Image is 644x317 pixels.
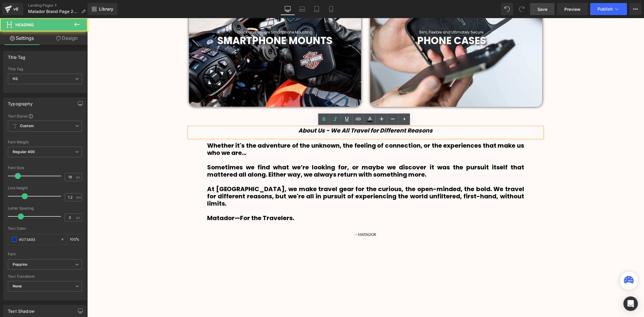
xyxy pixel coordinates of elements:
[28,3,90,8] a: Landing Pages
[283,12,446,16] h1: Slim, Flexible and Ultimately Secure.
[8,98,33,106] div: Typography
[330,15,399,30] b: PHONE CASES
[13,262,27,267] i: Poppins
[8,226,82,231] div: Text Color
[76,175,81,179] span: px
[20,123,34,129] b: Custom
[8,252,82,256] div: Font
[8,206,82,210] div: Letter Spacing
[13,284,22,288] b: None
[120,123,437,139] b: Whether it's the adventure of the unknown, the feeling of connection, or the experiences that mak...
[2,3,23,15] a: v6
[309,3,324,15] a: Tablet
[8,114,82,118] div: Text Styles
[13,76,18,81] b: H3
[8,274,82,279] div: Text Transform
[120,167,437,190] b: At [GEOGRAPHIC_DATA], we make travel gear for the curious, the open-minded, the bold. We travel f...
[590,3,627,15] button: Publish
[211,108,346,117] i: About Us - We All Travel for Different Reasons
[130,15,245,30] b: SMARTPHONE MOUNTS
[12,5,20,13] div: v6
[564,6,581,12] span: Preview
[8,140,82,144] div: Font Weight
[324,3,338,15] a: Mobile
[8,67,82,71] div: Title Tag
[516,3,528,15] button: Redo
[28,9,79,14] span: Matador Brand Page 2025
[88,3,117,15] a: New Library
[19,236,58,243] input: Color
[8,186,82,190] div: Line Height
[598,7,613,11] span: Publish
[76,216,81,219] span: px
[557,3,588,15] a: Preview
[630,3,642,15] button: More
[67,234,82,245] div: %
[99,6,113,12] span: Library
[15,22,34,27] span: Heading
[295,3,309,15] a: Laptop
[106,214,450,219] p: — MATADOR
[102,12,274,16] h1: Quick and Secure Smartphone Mounting
[76,195,81,199] span: em
[537,6,547,12] span: Save
[120,196,207,204] b: Matador—For the Travelers.
[8,51,26,60] div: Title Tag
[45,31,89,45] a: Design
[623,296,638,311] div: Open Intercom Messenger
[13,149,35,154] b: Regular 400
[8,305,34,314] div: Text Shadow
[120,145,437,161] b: Sometimes we find what we’re looking for, or maybe we discover it was the pursuit itself that mat...
[501,3,513,15] button: Undo
[280,3,295,15] a: Desktop
[8,166,82,170] div: Font Size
